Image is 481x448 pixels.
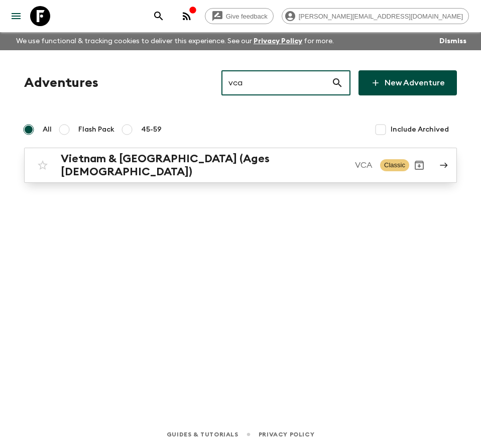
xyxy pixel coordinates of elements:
div: [PERSON_NAME][EMAIL_ADDRESS][DOMAIN_NAME] [282,8,469,24]
p: VCA [355,159,372,171]
span: All [43,125,52,135]
h1: Adventures [24,73,98,93]
input: e.g. AR1, Argentina [221,69,331,97]
a: Vietnam & [GEOGRAPHIC_DATA] (Ages [DEMOGRAPHIC_DATA])VCAClassicArchive [24,148,457,183]
a: Give feedback [205,8,274,24]
a: Privacy Policy [254,38,302,45]
span: Flash Pack [78,125,114,135]
a: Guides & Tutorials [167,429,238,440]
a: New Adventure [358,70,457,95]
a: Privacy Policy [259,429,314,440]
button: Dismiss [437,34,469,48]
span: Include Archived [391,125,449,135]
span: Classic [380,159,409,171]
p: We use functional & tracking cookies to deliver this experience. See our for more. [12,32,338,50]
span: Give feedback [220,13,273,20]
span: 45-59 [141,125,162,135]
span: [PERSON_NAME][EMAIL_ADDRESS][DOMAIN_NAME] [293,13,468,20]
button: menu [6,6,26,26]
h2: Vietnam & [GEOGRAPHIC_DATA] (Ages [DEMOGRAPHIC_DATA]) [61,152,347,178]
button: Archive [409,155,429,175]
button: search adventures [149,6,169,26]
